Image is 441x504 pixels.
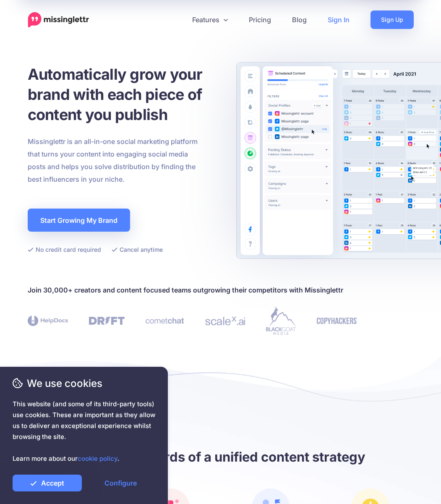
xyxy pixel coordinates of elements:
[28,12,89,28] a: Home
[28,244,101,255] li: No credit card required
[28,209,130,232] a: Start Growing My Brand
[112,244,163,255] li: Cancel anytime
[28,64,242,125] h1: Automatically grow your brand with each piece of content you publish
[13,399,155,464] span: This website (and some of its third-party tools) use cookies. These are important as they allow u...
[78,454,117,462] a: cookie policy
[13,475,82,491] a: Accept
[371,10,414,29] a: Sign Up
[282,10,317,29] a: Blog
[28,448,414,465] h2: Reap the rewards of a unified content strategy
[182,10,238,29] a: Features
[28,284,414,296] h4: Join 30,000+ creators and content focused teams outgrowing their competitors with Missinglettr
[86,475,155,491] a: Configure
[28,135,204,185] p: Missinglettr is an all-in-one social marketing platform that turns your content into engaging soc...
[238,10,282,29] a: Pricing
[317,10,360,29] a: Sign In
[13,376,155,391] span: We use cookies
